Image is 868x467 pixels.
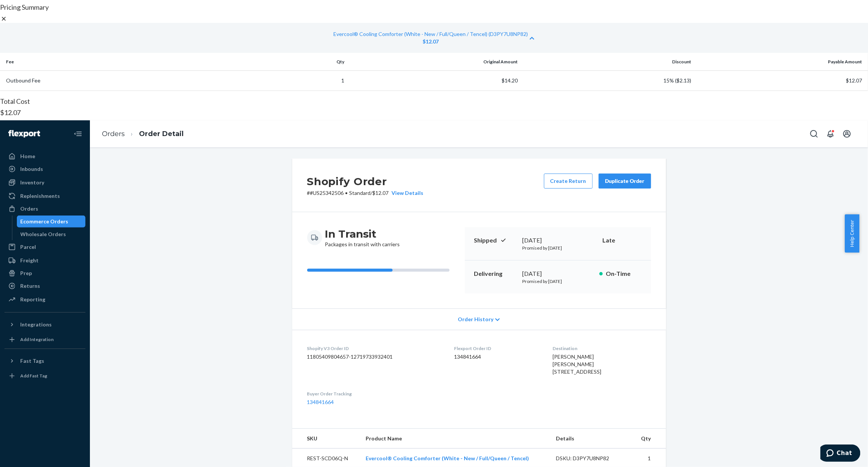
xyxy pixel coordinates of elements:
td: 1 [260,71,347,91]
div: $12.07 [333,38,528,45]
td: $12.07 [695,71,868,91]
th: Payable Amount [695,53,868,71]
th: Original Amount [347,53,521,71]
th: Qty [260,53,347,71]
td: 15% ( $2.13 ) [521,71,694,91]
span: Chat [16,5,32,12]
th: Discount [521,53,694,71]
td: $14.20 [347,71,521,91]
a: Evercool® Cooling Comforter (White - New / Full/Queen / Tencel) (D3PY7U8NP82) [333,31,528,37]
